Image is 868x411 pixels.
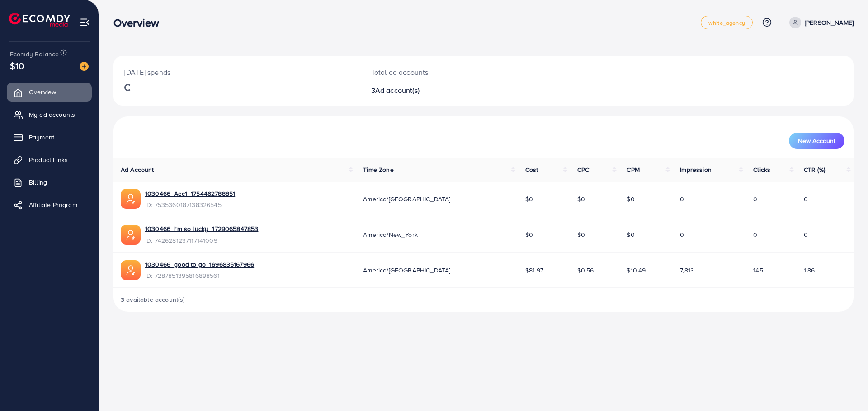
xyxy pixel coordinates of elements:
[680,230,684,239] span: 0
[701,16,753,29] a: white_agency
[7,128,92,146] a: Payment
[375,85,420,95] span: Ad account(s)
[121,295,185,304] span: 3 available account(s)
[121,165,154,174] span: Ad Account
[29,133,54,142] span: Payment
[113,16,166,29] h3: Overview
[121,189,141,209] img: ic-ads-acc.e4c84228.svg
[577,230,585,239] span: $0
[363,165,393,174] span: Time Zone
[753,194,757,203] span: 0
[29,155,68,164] span: Product Links
[627,230,634,239] span: $0
[680,165,712,174] span: Impression
[29,88,56,97] span: Overview
[805,17,854,28] p: [PERSON_NAME]
[525,266,543,275] span: $81.97
[7,151,92,169] a: Product Links
[753,165,770,174] span: Clicks
[798,138,835,144] span: New Account
[7,196,92,214] a: Affiliate Program
[80,17,90,28] img: menu
[789,133,844,149] button: New Account
[371,86,534,95] h2: 3
[804,230,808,239] span: 0
[29,178,47,187] span: Billing
[577,266,594,275] span: $0.56
[363,230,418,239] span: America/New_York
[680,266,694,275] span: 7,813
[627,266,646,275] span: $10.49
[525,194,533,203] span: $0
[29,200,77,209] span: Affiliate Program
[121,225,141,245] img: ic-ads-acc.e4c84228.svg
[525,230,533,239] span: $0
[80,62,89,71] img: image
[627,194,634,203] span: $0
[145,260,254,269] a: 1030466_good to go_1696835167966
[680,194,684,203] span: 0
[121,260,141,280] img: ic-ads-acc.e4c84228.svg
[577,194,585,203] span: $0
[145,224,258,233] a: 1030466_I'm so lucky_1729065847853
[145,189,235,198] a: 1030466_Acc1_1754462788851
[7,173,92,191] a: Billing
[804,266,815,275] span: 1.86
[753,266,763,275] span: 145
[10,50,59,59] span: Ecomdy Balance
[145,271,254,280] span: ID: 7287851395816898561
[708,20,745,26] span: white_agency
[525,165,538,174] span: Cost
[371,67,534,78] p: Total ad accounts
[363,194,450,203] span: America/[GEOGRAPHIC_DATA]
[753,230,757,239] span: 0
[9,13,70,27] img: logo
[7,83,92,101] a: Overview
[145,200,235,209] span: ID: 7535360187138326545
[627,165,639,174] span: CPM
[804,165,825,174] span: CTR (%)
[804,194,808,203] span: 0
[786,17,854,28] a: [PERSON_NAME]
[145,236,258,245] span: ID: 7426281237117141009
[577,165,589,174] span: CPC
[124,67,349,78] p: [DATE] spends
[363,266,450,275] span: America/[GEOGRAPHIC_DATA]
[7,106,92,124] a: My ad accounts
[10,59,24,72] span: $10
[29,110,75,119] span: My ad accounts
